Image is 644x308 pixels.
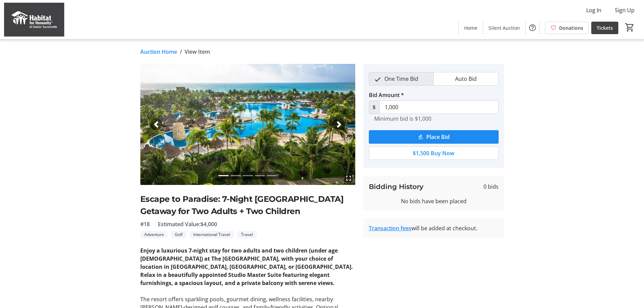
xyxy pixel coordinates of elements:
div: No bids have been placed [369,197,499,205]
span: Log In [586,6,601,14]
button: Log In [581,5,607,16]
a: Donations [545,22,589,34]
div: will be added at checkout. [369,224,499,232]
a: Transaction fees [369,224,411,232]
span: Sign Up [615,6,635,14]
span: $1,500 Buy Now [413,149,454,157]
button: Help [526,21,539,34]
span: #18 [140,220,150,228]
button: Place Bid [369,130,499,144]
tr-label-badge: International Travel [189,231,234,238]
span: Estimated Value: $4,000 [158,220,217,228]
button: $1,500 Buy Now [369,146,499,160]
tr-label-badge: Adventure [140,231,168,238]
button: Sign Up [610,5,640,16]
a: Silent Auction [483,22,525,34]
a: Auction Home [140,48,177,56]
h2: Escape to Paradise: 7-Night [GEOGRAPHIC_DATA] Getaway for Two Adults + Two Children [140,193,355,217]
span: Silent Auction [488,24,520,31]
a: Home [459,22,483,34]
tr-hint: Minimum bid is $1,000 [374,115,431,122]
span: Auto Bid [451,72,481,85]
tr-label-badge: Golf [171,231,187,238]
span: $ [369,100,380,114]
span: Tickets [597,24,613,31]
span: One Time Bid [380,72,422,85]
strong: Enjoy a luxurious 7-night stay for two adults and two children (under age [DEMOGRAPHIC_DATA]) at ... [140,247,353,287]
img: Habitat for Humanity of Greater Sacramento's Logo [4,3,64,37]
span: Place Bid [426,133,450,141]
span: Home [464,24,477,31]
span: / [180,48,182,56]
span: Donations [559,24,583,31]
button: Cart [624,21,636,33]
mat-icon: fullscreen [344,174,353,182]
label: Bid Amount * [369,91,404,99]
tr-label-badge: Travel [237,231,257,238]
img: Image [140,64,355,185]
a: Tickets [591,22,618,34]
h3: Bidding History [369,182,424,192]
span: View Item [185,48,210,56]
span: 0 bids [483,183,499,191]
